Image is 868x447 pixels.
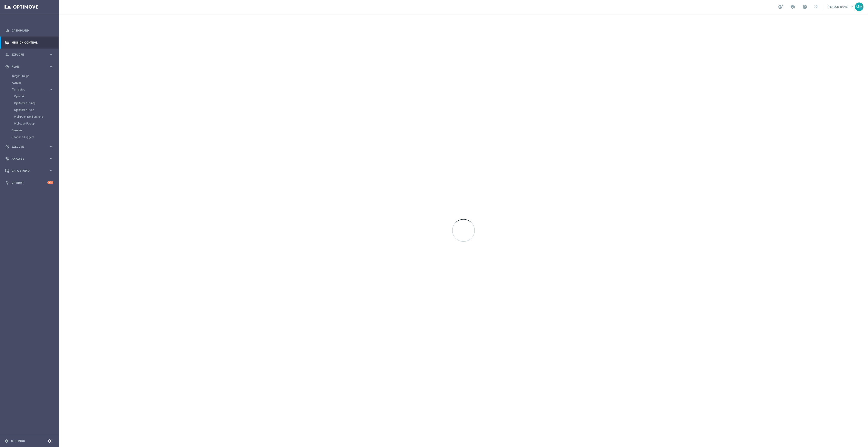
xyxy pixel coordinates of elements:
i: keyboard_arrow_right [49,156,53,161]
div: Explore [5,53,49,57]
i: person_search [5,53,9,57]
a: Actions [12,81,47,85]
i: track_changes [5,157,9,161]
span: Explore [12,53,49,56]
div: Webpage Pop-up [14,120,59,127]
i: keyboard_arrow_right [49,144,53,149]
div: OptiMobile Push [14,107,59,113]
a: Settings [11,440,25,442]
button: Data Studio keyboard_arrow_right [5,169,54,173]
i: keyboard_arrow_right [49,88,53,92]
div: Templates [12,88,49,91]
i: keyboard_arrow_right [49,52,53,57]
button: play_circle_outline Execute keyboard_arrow_right [5,145,54,149]
a: Optimail [14,95,47,98]
a: Webpage Pop-up [14,122,47,125]
a: Streams [12,129,47,132]
div: Optibot [5,177,53,189]
a: Realtime Triggers [12,135,47,139]
span: Analyze [12,157,49,160]
i: lightbulb [5,181,9,185]
div: Streams [12,127,59,134]
button: track_changes Analyze keyboard_arrow_right [5,157,54,161]
i: keyboard_arrow_right [49,169,53,173]
div: Analyze [5,157,49,161]
div: OptiMobile In-App [14,100,59,107]
span: Execute [12,145,49,148]
button: equalizer Dashboard [5,29,54,32]
i: keyboard_arrow_right [49,64,53,69]
i: settings [5,439,9,443]
div: Plan [5,65,49,69]
i: equalizer [5,29,9,33]
div: Actions [12,79,59,86]
span: Data Studio [12,169,49,172]
a: Dashboard [12,24,53,37]
a: [PERSON_NAME]keyboard_arrow_down [827,3,855,10]
span: Templates [12,88,44,91]
div: Web Push Notifications [14,113,59,120]
button: Mission Control [5,41,54,44]
div: Templates [12,86,59,127]
a: OptiMobile Push [14,108,47,112]
a: Optibot [12,177,47,189]
span: Plan [12,65,49,68]
div: Mission Control [5,37,53,49]
button: lightbulb Optibot +10 [5,181,54,185]
a: Target Groups [12,74,47,78]
button: person_search Explore keyboard_arrow_right [5,53,54,56]
button: gps_fixed Plan keyboard_arrow_right [5,65,54,68]
div: Data Studio [5,169,49,173]
div: Realtime Triggers [12,134,59,141]
span: school [790,4,795,9]
i: play_circle_outline [5,145,9,149]
span: keyboard_arrow_down [849,4,854,9]
div: Optimail [14,93,59,100]
div: MM [855,2,863,11]
div: Dashboard [5,24,53,37]
a: OptiMobile In-App [14,101,47,105]
a: Mission Control [12,37,53,49]
div: +10 [47,181,53,184]
div: Target Groups [12,73,59,79]
div: Execute [5,145,49,149]
a: Web Push Notifications [14,115,47,119]
i: gps_fixed [5,65,9,69]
